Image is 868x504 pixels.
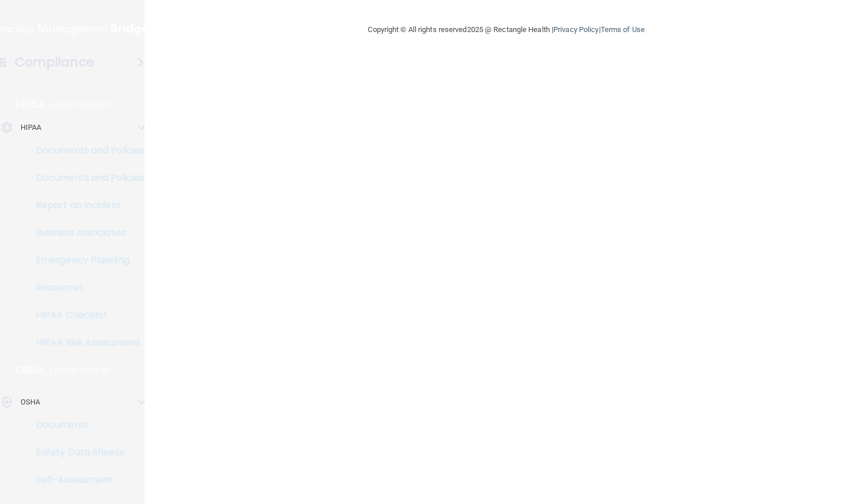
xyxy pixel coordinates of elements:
p: Learn More! [50,98,111,112]
p: Self-Assessment [7,474,163,486]
p: HIPAA Checklist [7,309,163,321]
a: Terms of Use [601,25,645,34]
p: OSHA [15,363,44,377]
p: Emergency Planning [7,255,163,266]
p: Documents and Policies [7,145,163,156]
p: Documents and Policies [7,172,163,184]
p: HIPAA [15,98,45,112]
p: Resources [7,282,163,293]
p: Report an Incident [7,200,163,211]
p: Documents [7,419,163,431]
p: HIPAA Risk Assessment [7,337,163,348]
p: Learn More! [50,363,110,377]
p: OSHA [21,395,40,409]
p: Safety Data Sheets [7,447,163,458]
div: Copyright © All rights reserved 2025 @ Rectangle Health | | [298,11,715,48]
h4: Compliance [15,54,94,70]
p: Business Associates [7,227,163,239]
a: Privacy Policy [553,25,598,34]
p: HIPAA [21,121,42,134]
